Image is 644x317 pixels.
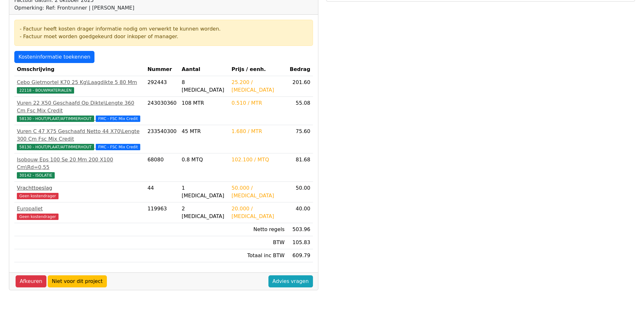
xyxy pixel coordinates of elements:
[229,223,287,236] td: Netto regels
[14,63,145,76] th: Omschrijving
[17,156,142,171] div: Isobouw Eps 100 Se 20 Mm 200 X100 Cm\Rd=0,55
[287,223,313,236] td: 503.96
[96,116,140,122] span: FMC - FSC Mix Credit
[17,144,94,150] span: 58130 - HOUT/PLAAT/AFTIMMERHOUT
[182,99,226,107] div: 108 MTR
[145,97,179,125] td: 243030360
[16,275,46,287] a: Afkeuren
[232,184,285,200] div: 50.000 / [MEDICAL_DATA]
[17,87,74,94] span: 22118 - BOUWMATERIALEN
[17,79,142,86] div: Cebo Gietmortel K70 25 Kg\Laagdikte 5 80 Mm
[17,99,142,122] a: Vuren 22 X50 Geschaafd Op Dikte\Lengte 360 Cm Fsc Mix Credit58130 - HOUT/PLAAT/AFTIMMERHOUT FMC -...
[48,275,107,287] a: Niet voor dit project
[287,153,313,182] td: 81.68
[17,184,142,200] a: VrachttoeslagGeen kostendrager
[179,63,229,76] th: Aantal
[145,76,179,97] td: 292443
[232,205,285,220] div: 20.000 / [MEDICAL_DATA]
[287,63,313,76] th: Bedrag
[287,236,313,249] td: 105.83
[17,193,59,199] span: Geen kostendrager
[232,79,285,94] div: 25.200 / [MEDICAL_DATA]
[17,128,142,151] a: Vuren C 47 X75 Geschaafd Netto 44 X70\Lengte 300 Cm Fsc Mix Credit58130 - HOUT/PLAAT/AFTIMMERHOUT...
[232,99,285,107] div: 0.510 / MTR
[182,79,226,94] div: 8 [MEDICAL_DATA]
[17,156,142,179] a: Isobouw Eps 100 Se 20 Mm 200 X100 Cm\Rd=0,5530142 - ISOLATIE
[20,25,308,33] div: - Factuur heeft kosten drager informatie nodig om verwerkt te kunnen worden.
[17,205,142,213] div: Europallet
[17,184,142,192] div: Vrachttoeslag
[14,51,94,63] a: Kosteninformatie toekennen
[182,128,226,135] div: 45 MTR
[232,156,285,164] div: 102.100 / MTQ
[14,4,134,12] div: Opmerking: Ref: Frontrunner | [PERSON_NAME]
[145,125,179,153] td: 233540300
[145,202,179,223] td: 119963
[229,63,287,76] th: Prijs / eenh.
[287,249,313,262] td: 609.79
[232,128,285,135] div: 1.680 / MTR
[287,125,313,153] td: 75.60
[20,33,308,40] div: - Factuur moet worden goedgekeurd door inkoper of manager.
[17,128,142,143] div: Vuren C 47 X75 Geschaafd Netto 44 X70\Lengte 300 Cm Fsc Mix Credit
[229,249,287,262] td: Totaal inc BTW
[145,153,179,182] td: 68080
[229,236,287,249] td: BTW
[17,99,142,115] div: Vuren 22 X50 Geschaafd Op Dikte\Lengte 360 Cm Fsc Mix Credit
[287,182,313,202] td: 50.00
[17,79,142,94] a: Cebo Gietmortel K70 25 Kg\Laagdikte 5 80 Mm22118 - BOUWMATERIALEN
[182,205,226,220] div: 2 [MEDICAL_DATA]
[96,144,140,150] span: FMC - FSC Mix Credit
[182,156,226,164] div: 0.8 MTQ
[287,202,313,223] td: 40.00
[287,97,313,125] td: 55.08
[182,184,226,200] div: 1 [MEDICAL_DATA]
[17,205,142,220] a: EuropalletGeen kostendrager
[145,63,179,76] th: Nummer
[17,172,55,179] span: 30142 - ISOLATIE
[268,275,313,287] a: Advies vragen
[287,76,313,97] td: 201.60
[145,182,179,202] td: 44
[17,116,94,122] span: 58130 - HOUT/PLAAT/AFTIMMERHOUT
[17,214,59,220] span: Geen kostendrager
